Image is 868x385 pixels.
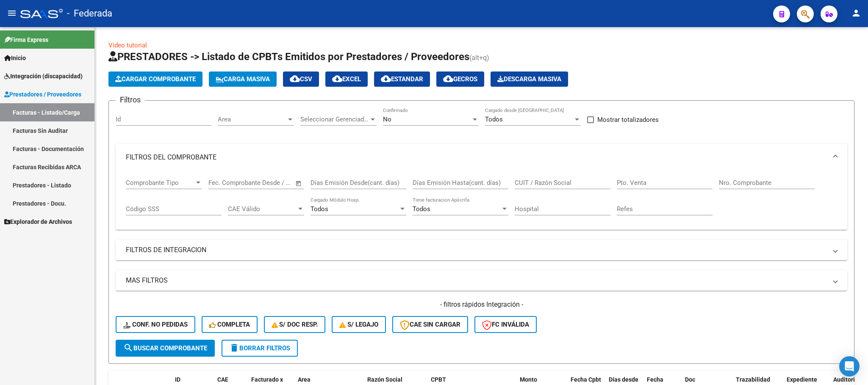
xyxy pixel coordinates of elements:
span: Seleccionar Gerenciador [300,115,369,123]
span: Explorador de Archivos [4,217,72,226]
button: Carga Masiva [209,71,277,87]
button: FC Inválida [474,316,537,333]
span: Completa [209,321,250,328]
span: Conf. no pedidas [123,321,188,328]
span: CAE Válido [228,205,297,213]
span: Todos [413,205,430,213]
mat-icon: search [123,343,133,353]
mat-icon: cloud_download [290,74,300,84]
span: Descarga Masiva [497,75,561,83]
mat-icon: delete [229,343,239,353]
span: CAE [217,376,228,383]
span: Area [218,115,286,123]
h3: Filtros [116,94,145,106]
button: S/ Doc Resp. [264,316,326,333]
span: Razón Social [367,376,402,383]
span: Prestadores / Proveedores [4,90,81,99]
span: Estandar [381,75,423,83]
span: ID [175,376,180,383]
span: Firma Express [4,35,48,44]
a: Video tutorial [108,41,147,49]
input: Fecha fin [250,179,291,187]
button: Cargar Comprobante [108,71,202,87]
span: Todos [311,205,328,213]
mat-expansion-panel-header: MAS FILTROS [116,270,847,291]
mat-icon: person [851,8,861,18]
button: CSV [283,71,319,87]
button: Buscar Comprobante [116,340,215,357]
button: Completa [202,316,258,333]
button: Gecros [436,71,484,87]
input: Fecha inicio [208,179,243,187]
span: Carga Masiva [216,75,270,83]
button: EXCEL [325,71,368,87]
button: Descarga Masiva [491,71,568,87]
div: FILTROS DEL COMPROBANTE [116,171,847,230]
span: EXCEL [332,75,361,83]
mat-icon: cloud_download [443,74,453,84]
mat-expansion-panel-header: FILTROS DEL COMPROBANTE [116,144,847,171]
span: Gecros [443,75,477,83]
span: CSV [290,75,312,83]
span: CPBT [431,376,446,383]
span: PRESTADORES -> Listado de CPBTs Emitidos por Prestadores / Proveedores [108,51,469,63]
span: Mostrar totalizadores [597,115,659,125]
button: Open calendar [294,179,304,188]
mat-panel-title: MAS FILTROS [126,276,827,285]
span: Cargar Comprobante [115,75,196,83]
mat-panel-title: FILTROS DE INTEGRACION [126,245,827,255]
span: Comprobante Tipo [126,179,194,187]
span: Area [298,376,311,383]
span: - Federada [67,4,112,23]
mat-icon: menu [7,8,17,18]
button: Borrar Filtros [222,340,298,357]
span: Auditoria [833,376,858,383]
button: CAE SIN CARGAR [392,316,468,333]
button: Conf. no pedidas [116,316,195,333]
div: Open Intercom Messenger [839,356,860,377]
h4: - filtros rápidos Integración - [116,300,847,309]
span: Buscar Comprobante [123,344,207,352]
span: (alt+q) [469,54,489,62]
mat-panel-title: FILTROS DEL COMPROBANTE [126,153,827,162]
mat-expansion-panel-header: FILTROS DE INTEGRACION [116,240,847,260]
span: No [383,115,391,123]
mat-icon: cloud_download [381,74,391,84]
span: Borrar Filtros [229,344,290,352]
span: S/ legajo [339,321,378,328]
span: CAE SIN CARGAR [400,321,460,328]
span: S/ Doc Resp. [272,321,318,328]
span: Integración (discapacidad) [4,71,83,81]
span: FC Inválida [482,321,529,328]
app-download-masive: Descarga masiva de comprobantes (adjuntos) [491,71,568,87]
span: Trazabilidad [736,376,770,383]
span: Monto [520,376,537,383]
span: Inicio [4,53,26,63]
button: Estandar [374,71,430,87]
button: S/ legajo [332,316,386,333]
span: Todos [485,115,503,123]
mat-icon: cloud_download [332,74,342,84]
span: Fecha Cpbt [571,376,601,383]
